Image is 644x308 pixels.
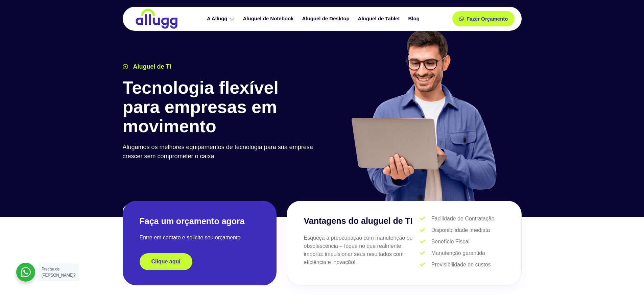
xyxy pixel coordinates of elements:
img: aluguel de ti para startups [349,28,498,201]
span: Manutenção garantida [430,249,485,257]
span: Fazer Orçamento [467,16,508,21]
span: Facilidade de Contratação [430,215,495,223]
p: Entre em contato e solicite seu orçamento [140,234,260,242]
span: Aluguel de TI [132,62,171,71]
span: Disponibilidade imediata [430,226,490,234]
a: Fazer Orçamento [452,11,515,26]
h3: Vantagens do aluguel de TI [304,215,420,228]
a: Aluguel de Desktop [299,13,355,25]
img: locação de TI é Allugg [135,8,178,29]
a: Blog [405,13,424,25]
a: Aluguel de Tablet [355,13,405,25]
p: Alugamos os melhores equipamentos de tecnologia para sua empresa crescer sem comprometer o caixa [123,143,319,161]
span: Precisa de [PERSON_NAME]? [42,267,75,278]
span: Clique aqui [151,259,181,264]
a: A Allugg [204,13,240,25]
h1: Tecnologia flexível para empresas em movimento [123,78,319,136]
p: Esqueça a preocupação com manutenção ou obsolescência – foque no que realmente importa: impulsion... [304,234,420,266]
a: Aluguel de Notebook [240,13,299,25]
span: Benefício Fiscal [430,238,470,246]
h2: Faça um orçamento agora [140,216,260,227]
span: Previsibilidade de custos [430,261,491,269]
a: Clique aqui [140,253,192,270]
